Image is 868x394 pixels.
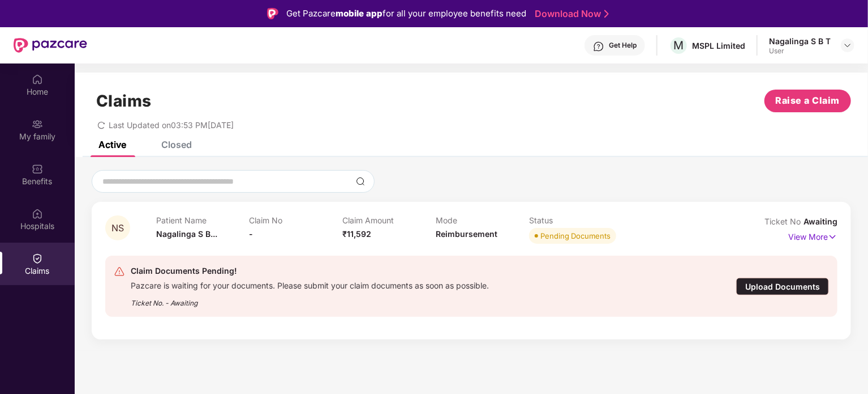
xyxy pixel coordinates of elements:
[342,229,371,239] span: ₹11,592
[436,229,497,239] span: Reimbursement
[356,177,365,186] img: svg+xml;base64,PHN2ZyBpZD0iU2VhcmNoLTMyeDMyIiB4bWxucz0iaHR0cDovL3d3dy53My5vcmcvMjAwMC9zdmciIHdpZH...
[674,39,684,52] span: M
[803,217,837,226] span: Awaiting
[131,291,489,308] div: Ticket No. - Awaiting
[32,163,43,175] img: svg+xml;base64,PHN2ZyBpZD0iQmVuZWZpdHMiIHhtbG5zPSJodHRwOi8vd3d3LnczLm9yZy8yMDAwL3N2ZyIgd2lkdGg9Ij...
[156,229,217,239] span: Nagalinga S B...
[32,208,43,219] img: svg+xml;base64,PHN2ZyBpZD0iSG9zcGl0YWxzIiB4bWxucz0iaHR0cDovL3d3dy53My5vcmcvMjAwMC9zdmciIHdpZHRoPS...
[764,217,803,226] span: Ticket No
[788,228,837,243] p: View More
[540,230,611,242] div: Pending Documents
[286,7,526,20] div: Get Pazcare for all your employee benefits need
[32,74,43,85] img: svg+xml;base64,PHN2ZyBpZD0iSG9tZSIgeG1sbnM9Imh0dHA6Ly93d3cudzMub3JnLzIwMDAvc3ZnIiB3aWR0aD0iMjAiIG...
[436,215,529,225] p: Mode
[828,231,837,243] img: svg+xml;base64,PHN2ZyB4bWxucz0iaHR0cDovL3d3dy53My5vcmcvMjAwMC9zdmciIHdpZHRoPSIxNyIgaGVpZ2h0PSIxNy...
[109,120,234,130] span: Last Updated on 03:53 PM[DATE]
[535,8,605,20] a: Download Now
[97,120,105,130] span: redo
[156,215,250,225] p: Patient Name
[96,91,152,111] h1: Claims
[336,8,383,19] strong: mobile app
[776,94,840,108] span: Raise a Claim
[267,8,278,19] img: Logo
[131,264,489,278] div: Claim Documents Pending!
[769,36,831,46] div: Nagalinga S B T
[342,215,436,225] p: Claim Amount
[131,278,489,291] div: Pazcare is waiting for your documents. Please submit your claim documents as soon as possible.
[609,41,637,50] div: Get Help
[98,139,126,150] div: Active
[32,118,43,130] img: svg+xml;base64,PHN2ZyB3aWR0aD0iMjAiIGhlaWdodD0iMjAiIHZpZXdCb3g9IjAgMCAyMCAyMCIgZmlsbD0ibm9uZSIgeG...
[250,215,343,225] p: Claim No
[736,278,829,295] div: Upload Documents
[593,41,604,52] img: svg+xml;base64,PHN2ZyBpZD0iSGVscC0zMngzMiIgeG1sbnM9Imh0dHA6Ly93d3cudzMub3JnLzIwMDAvc3ZnIiB3aWR0aD...
[111,223,124,233] span: NS
[161,139,192,150] div: Closed
[32,253,43,264] img: svg+xml;base64,PHN2ZyBpZD0iQ2xhaW0iIHhtbG5zPSJodHRwOi8vd3d3LnczLm9yZy8yMDAwL3N2ZyIgd2lkdGg9IjIwIi...
[692,40,745,51] div: MSPL Limited
[250,229,253,239] span: -
[529,215,622,225] p: Status
[769,46,831,56] div: User
[764,90,851,112] button: Raise a Claim
[843,41,852,50] img: svg+xml;base64,PHN2ZyBpZD0iRHJvcGRvd24tMzJ4MzIiIHhtbG5zPSJodHRwOi8vd3d3LnczLm9yZy8yMDAwL3N2ZyIgd2...
[14,38,87,53] img: New Pazcare Logo
[604,8,609,20] img: Stroke
[114,266,125,277] img: svg+xml;base64,PHN2ZyB4bWxucz0iaHR0cDovL3d3dy53My5vcmcvMjAwMC9zdmciIHdpZHRoPSIyNCIgaGVpZ2h0PSIyNC...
